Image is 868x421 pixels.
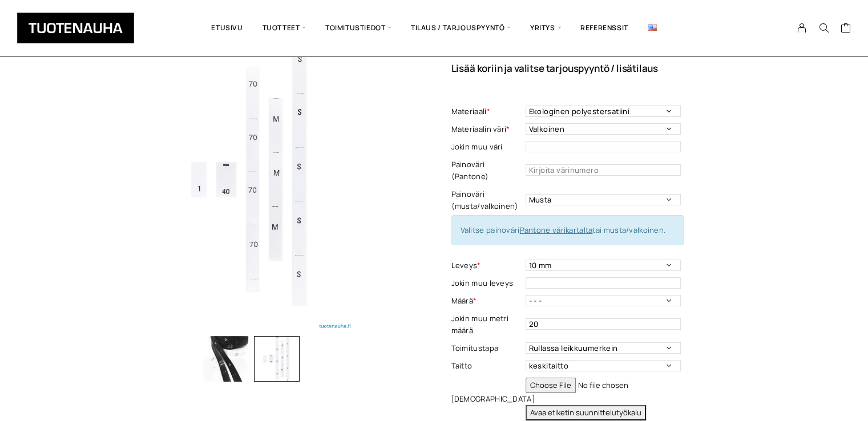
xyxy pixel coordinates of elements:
[203,336,249,382] img: Numeronauha, painettu 1
[461,225,666,235] span: Valitse painoväri tai musta/valkoinen.
[451,277,523,289] label: Jokin muu leveys
[451,342,523,354] label: Toimitustapa
[451,123,523,135] label: Materiaalin väri
[316,9,401,47] span: Toimitustiedot
[451,159,523,183] label: Painoväri (Pantone)
[253,9,316,47] span: Tuotteet
[451,141,523,153] label: Jokin muu väri
[451,188,523,212] label: Painoväri (musta/valkoinen)
[17,13,134,43] img: Tuotenauha Oy
[519,225,592,235] a: Pantone värikartalta
[571,9,638,47] a: Referenssit
[451,360,523,372] label: Taitto
[526,405,646,420] button: Avaa etiketin suunnittelutyökalu
[451,295,523,307] label: Määrä
[451,393,523,405] label: [DEMOGRAPHIC_DATA]
[451,106,523,118] label: Materiaali
[648,25,657,31] img: English
[840,22,851,36] a: Cart
[520,9,571,47] span: Yritys
[401,9,520,47] span: Tilaus / Tarjouspyyntö
[526,164,681,176] input: Kirjoita värinumero
[100,28,403,330] img: DSC00092-numeronauhat-polyestersatiini-vaalea
[813,23,834,33] button: Search
[451,313,523,337] label: Jokin muu metri määrä
[451,63,768,73] p: Lisää koriin ja valitse tarjouspyyntö / lisätilaus
[451,260,523,272] label: Leveys
[201,9,252,47] a: Etusivu
[791,23,813,33] a: My Account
